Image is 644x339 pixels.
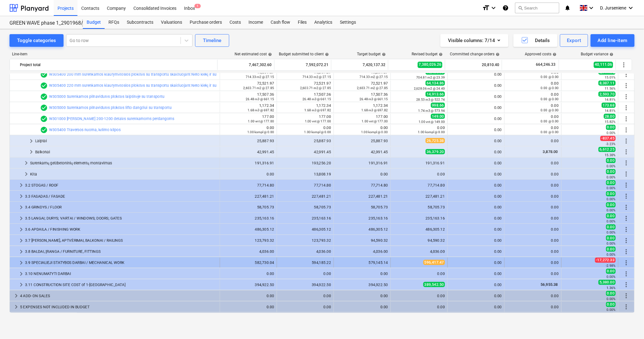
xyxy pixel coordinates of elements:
[336,103,388,112] div: 1,172.34
[419,120,445,124] small: 1.00 vnt @ 149.00
[541,86,559,90] small: 0.00 @ 0.00
[247,131,274,134] small: 1.00 kompl @ 0.00
[623,137,630,145] span: More actions
[598,92,616,97] span: 2,593.70
[381,52,386,56] span: help
[623,82,630,89] span: More actions
[482,4,490,12] i: format_size
[12,292,20,300] span: keyboard_arrow_right
[600,136,616,141] span: -837.45
[507,103,559,112] div: 0.00
[541,75,559,79] small: 0.00 @ 0.00
[393,161,445,165] div: 191,316.91
[507,126,559,134] div: 0.00
[25,236,217,246] div: 3.7 [PERSON_NAME], APTVĖRIMAI, BALKONAI / RAILINGS
[594,62,613,68] span: 40,111.06
[418,109,445,113] small: 1.74 m3 @ 573.94
[30,169,217,179] div: Kita
[393,183,445,188] div: 77,714.80
[49,95,165,99] a: W305000 Surenkamos pilnavidurės plokštės laiptinėje su transportu
[623,215,630,222] span: More actions
[627,4,635,12] i: keyboard_arrow_down
[606,213,616,219] span: 0.00
[226,16,245,29] div: Costs
[35,147,217,157] div: Balkonai
[564,4,571,12] i: notifications
[25,213,217,224] div: 3.5 LANGAI; DURYS; VARTAI / WINDOWS; DOORS; GATES
[606,225,616,230] span: 0.00
[9,20,75,27] div: GREEN WAVE phase 1_2901968/2901969/2901972
[25,191,217,201] div: 3.3 FASADAS / FASADE
[450,83,502,88] div: 0.00
[605,98,616,102] small: 14.81%
[606,158,616,163] span: 0.00
[25,225,217,235] div: 3.6 APDAILA / FINISHING WORK
[194,4,201,8] span: 1
[30,158,217,168] div: Surenkamų gelžbetoninių elementų montavimas
[304,131,331,134] small: 1.00 kompl @ 0.00
[393,126,445,134] div: 0.00
[606,142,616,146] small: -3.23%
[581,52,613,56] div: Budget variance
[507,194,559,199] div: 0.00
[17,204,25,211] span: keyboard_arrow_right
[336,172,388,176] div: 0.00
[279,81,331,90] div: 72,521.97
[336,92,388,101] div: 17,507.36
[507,139,559,143] div: 0.00
[17,248,25,256] span: keyboard_arrow_right
[245,16,267,29] div: Income
[448,36,501,45] div: Visible columns : 7/14
[606,202,616,207] span: 0.00
[17,237,25,244] span: keyboard_arrow_right
[605,120,616,124] small: 15.82%
[195,34,229,47] button: Timeline
[40,115,48,123] span: Line-item has 3 RFQs
[600,5,626,10] span: D. Jurseniene
[490,4,497,12] i: keyboard_arrow_down
[223,139,274,143] div: 25,887.93
[248,120,274,123] small: 1.00 vnt @ 177.00
[551,52,556,56] span: help
[598,147,616,152] span: 6,612.25
[279,150,331,154] div: 42,991.45
[243,86,274,90] small: 2,603.71 m2 @ 27.85
[186,16,226,29] a: Purchase orders
[507,183,559,188] div: 0.00
[418,131,445,134] small: 1.00 kompl @ 0.00
[279,227,331,232] div: 486,305.12
[279,238,331,243] div: 123,793.32
[607,231,616,234] small: 0.00%
[507,227,559,232] div: 0.00
[157,16,186,29] a: Valuations
[393,250,445,254] div: 4,036.00
[267,16,294,29] div: Cash flow
[605,109,616,113] small: 14.81%
[623,115,630,123] span: More actions
[279,103,331,112] div: 1,172.34
[17,281,25,289] span: keyboard_arrow_right
[336,216,388,221] div: 235,163.16
[223,183,274,188] div: 77,714.80
[607,242,616,245] small: 0.00%
[507,70,559,79] div: 0.00
[83,16,105,29] a: Budget
[223,150,274,154] div: 42,991.45
[324,52,329,56] span: help
[279,139,331,143] div: 25,887.93
[535,62,556,67] span: 664,246.33
[541,108,559,112] small: 0.00 @ 0.00
[513,34,557,47] button: Details
[305,120,331,123] small: 1.00 vnt @ 177.00
[440,34,508,47] button: Visible columns:7/14
[248,108,274,112] small: 1.68 m3 @ 697.82
[223,126,274,134] div: 0.00
[606,169,616,174] span: 0.00
[450,106,502,110] div: 0.00
[279,92,331,101] div: 17,507.36
[279,172,331,176] div: 13,808.19
[336,227,388,232] div: 486,305.12
[450,150,502,154] div: 0.00
[223,172,274,176] div: 0.00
